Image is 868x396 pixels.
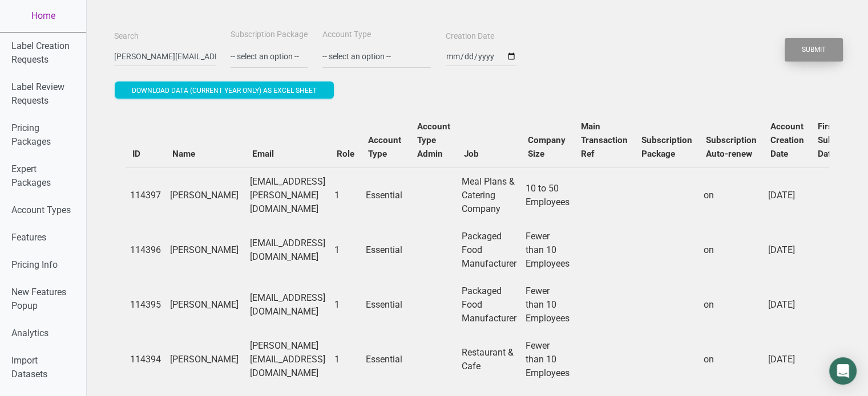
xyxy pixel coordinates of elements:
b: Job [464,149,479,159]
label: Search [114,31,139,42]
td: [PERSON_NAME] [165,277,245,332]
td: Fewer than 10 Employees [521,277,574,332]
td: Essential [361,277,410,332]
td: Packaged Food Manufacturer [457,223,521,277]
b: Email [252,149,274,159]
b: Account Type [368,135,401,159]
td: [EMAIL_ADDRESS][PERSON_NAME][DOMAIN_NAME] [245,168,330,223]
b: Company Size [528,135,566,159]
td: Meal Plans & Catering Company [457,168,521,223]
td: on [699,277,764,332]
td: on [699,168,764,223]
td: [PERSON_NAME] [165,332,245,387]
b: Subscription Auto-renew [706,135,757,159]
span: Download data (current year only) as excel sheet [132,87,317,95]
button: Submit [785,38,843,62]
td: Restaurant & Cafe [457,332,521,387]
td: 1 [330,332,361,387]
td: 114395 [126,277,165,332]
td: 114397 [126,168,165,223]
td: Essential [361,332,410,387]
td: [PERSON_NAME][EMAIL_ADDRESS][DOMAIN_NAME] [245,332,330,387]
td: Packaged Food Manufacturer [457,277,521,332]
td: Essential [361,168,410,223]
b: ID [132,149,140,159]
b: Role [337,149,354,159]
td: [DATE] [764,332,811,387]
b: Main Transaction Ref [581,121,628,159]
b: Account Creation Date [770,121,804,159]
td: Essential [361,223,410,277]
td: Fewer than 10 Employees [521,223,574,277]
td: on [699,332,764,387]
td: [EMAIL_ADDRESS][DOMAIN_NAME] [245,277,330,332]
td: [EMAIL_ADDRESS][DOMAIN_NAME] [245,223,330,277]
div: Open Intercom Messenger [829,357,857,385]
label: Creation Date [446,31,494,42]
button: Download data (current year only) as excel sheet [115,81,334,99]
td: 1 [330,168,361,223]
td: [DATE] [764,168,811,223]
b: Subscription Package [641,135,692,159]
td: [PERSON_NAME] [165,168,245,223]
td: [PERSON_NAME] [165,223,245,277]
td: 114396 [126,223,165,277]
b: Account Type Admin [417,121,450,159]
label: Account Type [322,29,371,40]
td: 1 [330,223,361,277]
td: Fewer than 10 Employees [521,332,574,387]
td: on [699,223,764,277]
td: [DATE] [764,277,811,332]
td: 114394 [126,332,165,387]
label: Subscription Package [231,29,308,40]
td: 1 [330,277,361,332]
td: [DATE] [764,223,811,277]
b: Name [172,149,195,159]
td: 10 to 50 Employees [521,168,574,223]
